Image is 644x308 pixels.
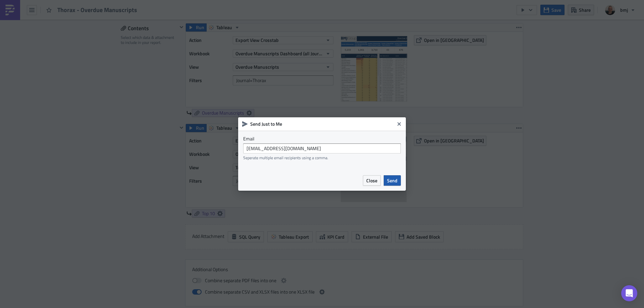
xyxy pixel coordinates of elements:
[3,47,320,52] p: [PERSON_NAME]
[621,285,637,301] div: Open Intercom Messenger
[243,155,401,160] div: Seperate multiple email recipients using a comma.
[3,32,320,38] p: Many thanks,
[387,177,397,184] span: Send
[250,121,394,127] h6: Send Just to Me
[366,177,377,184] span: Close
[3,17,320,23] p: Please find crosstab files from the Overdue Manuscripts Report where the journal name is [PERSON_...
[394,119,404,129] button: Close
[243,136,401,142] label: Email
[3,3,320,8] p: Hi,
[363,175,381,186] button: Close
[3,3,320,52] body: Rich Text Area. Press ALT-0 for help.
[384,175,401,186] button: Send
